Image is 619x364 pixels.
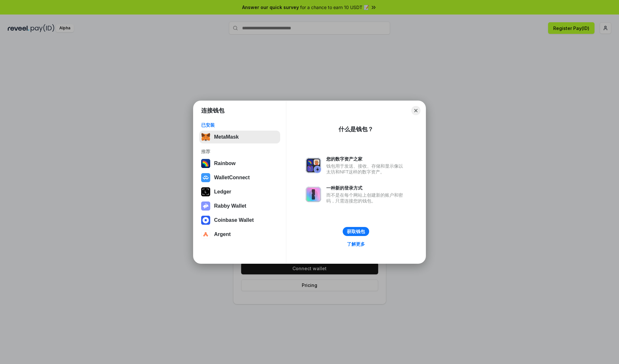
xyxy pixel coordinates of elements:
[347,241,365,247] div: 了解更多
[326,163,406,175] div: 钱包用于发送、接收、存储和显示像以太坊和NFT这样的数字资产。
[411,106,420,115] button: Close
[199,228,280,241] button: Argent
[326,156,406,162] div: 您的数字资产之家
[343,227,369,236] button: 获取钱包
[201,107,224,114] h1: 连接钱包
[201,202,210,211] img: svg+xml,%3Csvg%20xmlns%3D%22http%3A%2F%2Fwww.w3.org%2F2000%2Fsvg%22%20fill%3D%22none%22%20viewBox...
[201,173,210,182] img: svg+xml,%3Csvg%20width%3D%2228%22%20height%3D%2228%22%20viewBox%3D%220%200%2028%2028%22%20fill%3D...
[214,231,231,237] div: Argent
[201,159,210,168] img: svg+xml,%3Csvg%20width%3D%22120%22%20height%3D%22120%22%20viewBox%3D%220%200%20120%20120%22%20fil...
[214,217,254,223] div: Coinbase Wallet
[306,158,321,173] img: svg+xml,%3Csvg%20xmlns%3D%22http%3A%2F%2Fwww.w3.org%2F2000%2Fsvg%22%20fill%3D%22none%22%20viewBox...
[199,214,280,227] button: Coinbase Wallet
[199,185,280,198] button: Ledger
[199,131,280,143] button: MetaMask
[347,229,365,234] div: 获取钱包
[339,125,373,133] div: 什么是钱包？
[214,161,236,166] div: Rainbow
[199,200,280,212] button: Rabby Wallet
[201,230,210,239] img: svg+xml,%3Csvg%20width%3D%2228%22%20height%3D%2228%22%20viewBox%3D%220%200%2028%2028%22%20fill%3D...
[214,189,231,195] div: Ledger
[199,171,280,184] button: WalletConnect
[201,187,210,196] img: svg+xml,%3Csvg%20xmlns%3D%22http%3A%2F%2Fwww.w3.org%2F2000%2Fsvg%22%20width%3D%2228%22%20height%3...
[326,192,406,204] div: 而不是在每个网站上创建新的账户和密码，只需连接您的钱包。
[199,157,280,170] button: Rainbow
[201,122,278,128] div: 已安装
[306,187,321,202] img: svg+xml,%3Csvg%20xmlns%3D%22http%3A%2F%2Fwww.w3.org%2F2000%2Fsvg%22%20fill%3D%22none%22%20viewBox...
[201,216,210,225] img: svg+xml,%3Csvg%20width%3D%2228%22%20height%3D%2228%22%20viewBox%3D%220%200%2028%2028%22%20fill%3D...
[214,175,250,181] div: WalletConnect
[326,185,406,191] div: 一种新的登录方式
[201,149,278,154] div: 推荐
[343,240,369,248] a: 了解更多
[214,203,246,209] div: Rabby Wallet
[201,133,210,142] img: svg+xml,%3Csvg%20fill%3D%22none%22%20height%3D%2233%22%20viewBox%3D%220%200%2035%2033%22%20width%...
[214,134,239,140] div: MetaMask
